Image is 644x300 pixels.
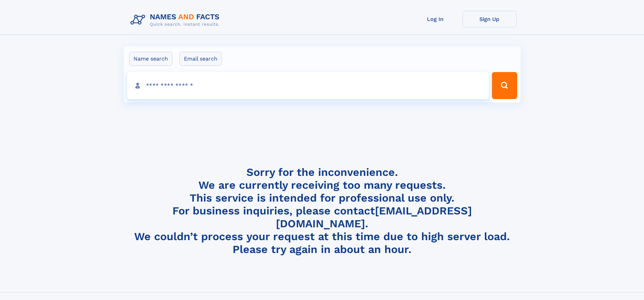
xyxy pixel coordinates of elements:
[492,72,517,99] button: Search Button
[180,52,222,66] label: Email search
[129,52,172,66] label: Name search
[127,72,489,99] input: search input
[128,166,517,256] h4: Sorry for the inconvenience. We are currently receiving too many requests. This service is intend...
[408,11,462,27] a: Log In
[128,11,225,29] img: Logo Names and Facts
[462,11,517,27] a: Sign Up
[276,204,472,230] a: [EMAIL_ADDRESS][DOMAIN_NAME]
